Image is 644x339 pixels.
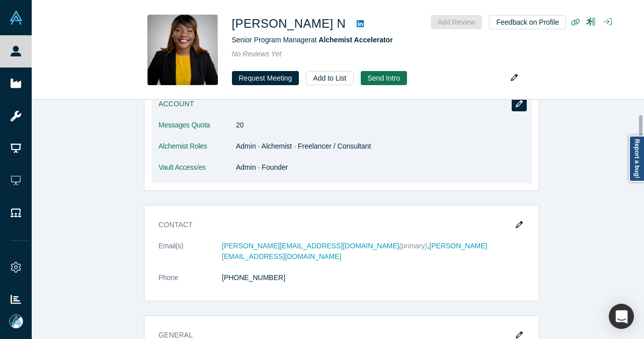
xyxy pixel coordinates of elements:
[158,99,511,109] h3: Account
[158,273,222,294] dt: Phone
[232,36,393,44] span: Senior Program Manager at
[158,220,511,230] h3: Contact
[9,314,23,328] img: Mia Scott's Account
[232,15,346,33] h1: [PERSON_NAME] N
[158,241,222,273] dt: Email(s)
[158,141,236,162] dt: Alchemist Roles
[489,15,566,29] button: Feedback on Profile
[318,36,392,44] a: Alchemist Accelerator
[158,162,236,183] dt: Vault Access/es
[236,162,525,173] dd: Admin · Founder
[399,242,427,250] span: (primary)
[361,71,408,85] button: Send Intro
[306,71,353,85] button: Add to List
[236,141,525,152] dd: Admin · Alchemist · Freelancer / Consultant
[222,274,285,282] a: [PHONE_NUMBER]
[232,50,282,58] span: No Reviews Yet
[629,135,644,182] a: Report a bug!
[222,242,399,250] a: [PERSON_NAME][EMAIL_ADDRESS][DOMAIN_NAME]
[236,120,525,130] dd: 20
[232,71,299,85] button: Request Meeting
[222,241,525,262] dd: ,
[158,120,236,141] dt: Messages Quota
[147,15,218,85] img: Chantele Shannan N's Profile Image
[9,11,23,25] img: Alchemist Vault Logo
